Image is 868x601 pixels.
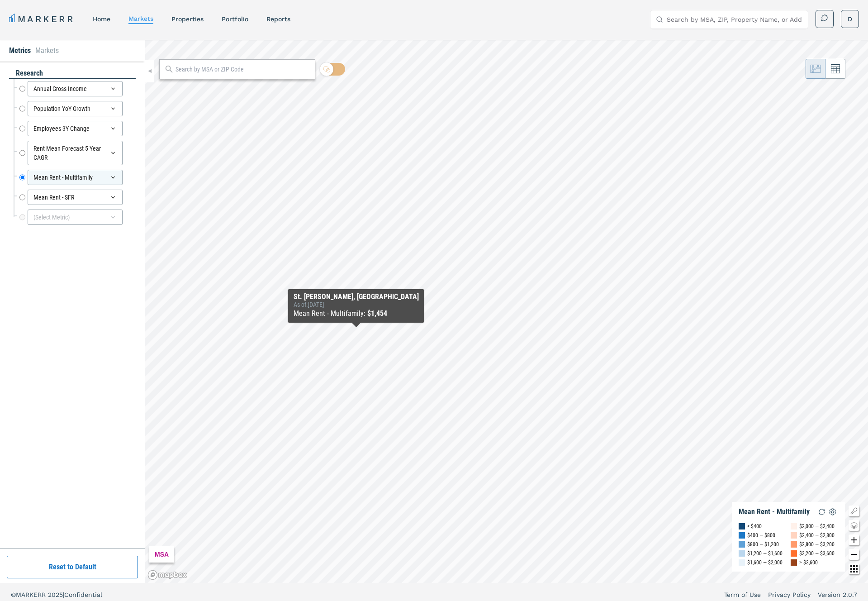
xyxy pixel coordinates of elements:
div: Mean Rent - SFR [28,190,123,205]
div: $2,400 — $2,800 [799,531,835,540]
div: Mean Rent - Multifamily : [294,308,419,319]
div: $1,200 — $1,600 [747,549,783,558]
span: Confidential [64,591,102,598]
div: Mean Rent - Multifamily [28,170,123,185]
a: Portfolio [222,15,248,23]
div: As of : [DATE] [294,301,419,308]
a: markets [128,15,153,22]
span: 2025 | [48,591,64,598]
div: Rent Mean Forecast 5 Year CAGR [28,141,123,165]
button: D [841,10,859,28]
div: $2,000 — $2,400 [799,522,835,531]
div: research [9,68,136,79]
img: Settings [827,506,838,517]
div: Employees 3Y Change [28,121,123,136]
div: < $400 [747,522,762,531]
a: reports [266,15,290,23]
a: Version 2.0.7 [818,590,857,599]
input: Search by MSA or ZIP Code [175,65,310,74]
img: Reload Legend [816,506,827,517]
a: MARKERR [9,13,75,25]
span: MARKERR [16,591,48,598]
a: Mapbox logo [147,570,187,580]
li: Markets [35,45,59,56]
div: St. [PERSON_NAME], [GEOGRAPHIC_DATA] [294,293,419,301]
div: $400 — $800 [747,531,775,540]
button: Reset to Default [7,556,138,578]
button: Change style map button [849,520,859,531]
span: D [848,14,852,24]
li: Metrics [9,45,31,56]
button: Show/Hide Legend Map Button [849,506,859,516]
b: $1,454 [367,309,387,318]
button: Other options map button [849,563,859,574]
a: home [93,15,110,23]
canvas: Map [145,40,868,583]
a: Privacy Policy [768,590,811,599]
a: Term of Use [724,590,761,599]
div: Map Tooltip Content [294,293,419,319]
div: $800 — $1,200 [747,540,779,549]
button: Zoom in map button [849,534,859,545]
div: MSA [149,546,174,563]
div: Population YoY Growth [28,101,123,116]
div: > $3,600 [799,558,818,567]
button: Zoom out map button [849,549,859,560]
div: $2,800 — $3,200 [799,540,835,549]
span: © [11,591,16,598]
div: Mean Rent - Multifamily [739,507,810,516]
div: Annual Gross Income [28,81,123,96]
div: $1,600 — $2,000 [747,558,783,567]
a: properties [171,15,204,23]
div: (Select Metric) [28,210,123,225]
input: Search by MSA, ZIP, Property Name, or Address [667,10,802,29]
div: $3,200 — $3,600 [799,549,835,558]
